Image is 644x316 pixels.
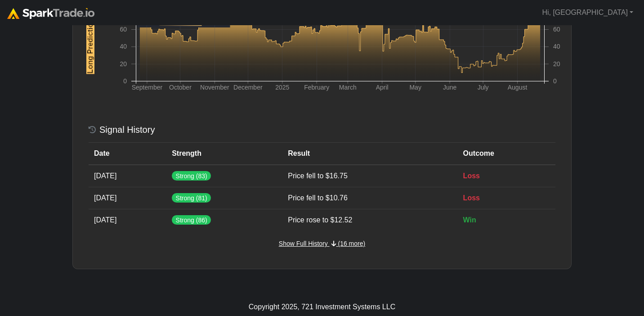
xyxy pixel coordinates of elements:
img: sparktrade.png [7,8,94,19]
text: 20 [553,60,560,68]
text: 40 [120,43,127,50]
span: Win [463,216,476,224]
text: February [304,84,329,91]
text: July [478,84,489,91]
text: September [132,84,163,91]
td: [DATE] [89,187,166,209]
td: Price fell to $10.76 [282,187,457,209]
text: 40 [553,43,560,50]
text: 60 [120,26,127,33]
span: Strong (83) [172,171,211,181]
span: Show Full History [279,240,328,247]
text: August [508,84,528,91]
td: Price rose to $12.52 [282,209,457,231]
span: (16 more) [338,240,366,247]
th: Outcome [458,142,555,165]
text: May [409,84,421,91]
th: Strength [166,142,282,165]
a: Hi, [GEOGRAPHIC_DATA] [538,4,637,22]
span: Loss [463,194,480,202]
text: 60 [553,26,560,33]
th: Result [282,142,457,165]
text: April [376,84,389,91]
text: 0 [123,77,127,85]
th: Date [89,142,166,165]
div: Copyright 2025, 721 Investment Systems LLC [249,302,395,312]
text: December [233,84,263,91]
text: 0 [553,77,557,85]
td: [DATE] [89,209,166,231]
span: Strong (86) [172,215,211,225]
td: Price fell to $16.75 [282,165,457,187]
text: March [339,84,357,91]
button: Show Full History (16 more) [278,239,366,249]
text: October [169,84,192,91]
td: [DATE] [89,165,166,187]
span: Loss [463,172,480,180]
text: June [443,84,457,91]
h5: Signal History [99,124,155,135]
text: 20 [120,60,127,68]
text: November [200,84,229,91]
span: Strong (81) [172,193,211,203]
text: 2025 [275,84,289,91]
